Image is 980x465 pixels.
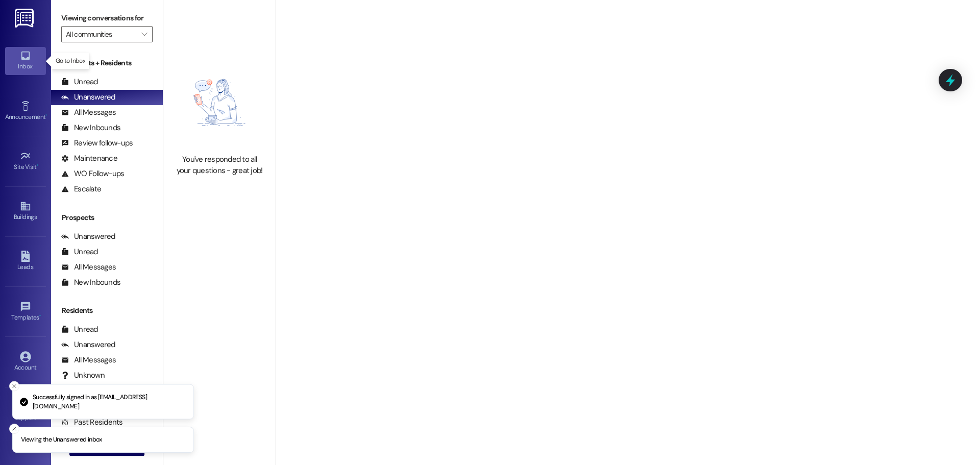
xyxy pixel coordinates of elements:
div: New Inbounds [61,277,120,288]
div: Unread [61,324,98,335]
a: Inbox [5,47,46,75]
button: Close toast [9,424,19,434]
a: Account [5,348,46,376]
a: Support [5,398,46,426]
div: All Messages [61,355,116,365]
span: • [39,312,41,320]
div: Residents [51,305,163,316]
div: Unread [61,77,98,87]
img: empty-state [175,56,264,149]
div: Prospects [51,212,163,223]
div: Unanswered [61,339,115,350]
div: Unanswered [61,92,115,103]
label: Viewing conversations for [61,10,153,26]
input: All communities [66,26,136,42]
div: Unread [61,247,98,257]
a: Site Visit • [5,148,46,175]
img: ResiDesk Logo [15,9,36,28]
p: Go to Inbox [56,57,85,65]
div: Review follow-ups [61,138,133,149]
div: Escalate [61,184,101,194]
span: • [37,162,38,169]
div: Maintenance [61,153,117,164]
div: WO Follow-ups [61,168,124,179]
div: Unknown [61,370,105,381]
i:  [141,30,147,38]
p: Successfully signed in as [EMAIL_ADDRESS][DOMAIN_NAME] [33,393,185,411]
div: Unanswered [61,231,115,242]
div: All Messages [61,107,116,118]
span: • [45,112,47,119]
a: Buildings [5,198,46,225]
a: Leads [5,248,46,275]
div: All Messages [61,262,116,273]
a: Templates • [5,298,46,326]
div: Prospects + Residents [51,58,163,68]
button: Close toast [9,381,19,391]
div: New Inbounds [61,123,120,133]
div: You've responded to all your questions - great job! [175,154,264,176]
p: Viewing the Unanswered inbox [21,435,102,445]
